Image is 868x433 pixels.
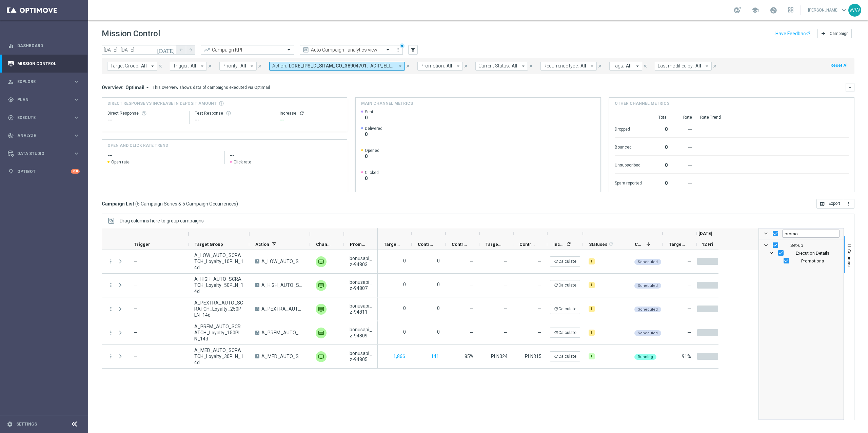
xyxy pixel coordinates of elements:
div: Execution Details Column Group [759,249,844,257]
i: refresh [554,307,558,311]
i: lightbulb [8,169,14,175]
input: Select date range [102,45,176,55]
span: All [580,63,586,69]
button: add Campaign [817,29,852,38]
div: Data Studio [8,151,73,157]
a: Mission Control [17,55,80,73]
span: Trigger [134,242,150,247]
div: Private message [316,280,327,291]
span: A_PEXTRA_AUTO_SCRATCH_Loyalty_250PLN_14d [194,300,243,318]
button: close [712,62,718,70]
div: 1 [589,258,595,264]
button: equalizer Dashboard [7,43,80,48]
span: Current Status: [478,63,510,69]
button: close [207,62,213,70]
i: arrow_drop_down [634,63,640,69]
i: keyboard_arrow_right [73,150,80,157]
button: Promotion: All arrow_drop_down [417,62,463,71]
span: Columns [847,249,852,267]
i: close [597,64,602,68]
div: Press SPACE to select this row. [378,345,718,369]
span: Statuses [589,242,607,247]
span: GLOB_LPZ_C_LOYAL_NC_09112022 GLOB_LPZ_LOYAL_A3_130822 (A - AUTO) Loyalty Bonus - 10 PLN (A - AUTO... [289,63,394,69]
span: Target Group [195,242,223,247]
span: Promotion: [420,63,445,69]
i: keyboard_arrow_right [73,96,80,103]
button: 141 [430,352,440,361]
span: bonusapi_z-94811 [350,303,372,315]
span: Priority: [222,63,239,69]
div: Row Groups [120,218,204,223]
div: person_search Explore keyboard_arrow_right [7,79,80,84]
span: — [504,330,508,335]
div: Direct Response [107,111,184,116]
span: Execute [17,116,73,120]
span: bonusapi_z-94807 [350,279,372,291]
div: Rate Trend [700,115,849,120]
div: Mission Control [8,55,80,73]
div: There are unsaved changes [400,43,405,48]
span: Clicked [365,170,379,175]
i: track_changes [8,133,14,139]
div: -- [195,116,268,124]
i: [DATE] [157,47,175,53]
label: 0 [403,258,406,264]
div: Total [650,115,668,120]
i: arrow_drop_down [199,63,205,69]
colored-tag: Scheduled [634,306,661,312]
span: 12 Fri [702,242,713,247]
div: Optibot [8,162,80,180]
img: Private message [316,304,327,315]
span: Action [255,242,269,247]
span: Scheduled [638,307,658,312]
button: Data Studio keyboard_arrow_right [7,151,80,156]
span: A_PEXTRA_AUTO_SCRATCH_Loyalty_250PLN_14d [261,306,304,312]
a: [PERSON_NAME]keyboard_arrow_down [807,5,848,15]
button: arrow_forward [186,45,195,55]
span: — [470,259,474,264]
button: close [528,62,534,70]
h4: OPEN AND CLICK RATE TREND [107,142,168,149]
span: — [538,259,541,264]
span: — [134,306,137,312]
input: Filter Columns Input [782,230,840,238]
span: All [626,63,632,69]
i: refresh [554,259,558,264]
button: refreshCalculate [550,280,580,290]
span: All [240,63,246,69]
label: 0 [403,281,406,288]
span: Targeted Customers [384,242,400,247]
span: All [191,63,196,69]
span: A_LOW_AUTO_SCRATCH_Loyalty_10PLN_14d [261,258,304,264]
i: more_vert [108,258,114,264]
div: 0 [650,141,668,152]
span: A_HIGH_AUTO_SCRATCH_Loyalty_50PLN_14d [261,282,304,288]
i: arrow_drop_down [455,63,461,69]
span: — [687,259,691,264]
span: Campaign [830,31,849,36]
ng-select: Auto Campaign - analytics view [300,45,393,55]
button: more_vert [395,46,401,54]
button: close [463,62,469,70]
h3: Overview: [102,84,123,91]
span: ( [135,201,137,207]
button: close [257,62,263,70]
button: more_vert [108,282,114,288]
span: Control Response Rate [452,242,468,247]
button: Reset All [830,62,849,69]
colored-tag: Scheduled [634,330,661,336]
span: Targeted Average KPI [486,242,502,247]
span: A_LOW_AUTO_SCRATCH_Loyalty_10PLN_14d [194,252,243,271]
span: — [504,282,508,288]
span: Execution Details [796,251,829,256]
label: 0 [403,329,406,335]
span: Tags: [612,63,624,69]
i: close [529,64,533,68]
span: Scheduled [638,260,658,264]
span: [DATE] [698,231,712,236]
span: ) [236,201,238,207]
h3: Campaign List [102,201,238,207]
button: gps_fixed Plan keyboard_arrow_right [7,97,80,102]
span: — [134,282,137,288]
